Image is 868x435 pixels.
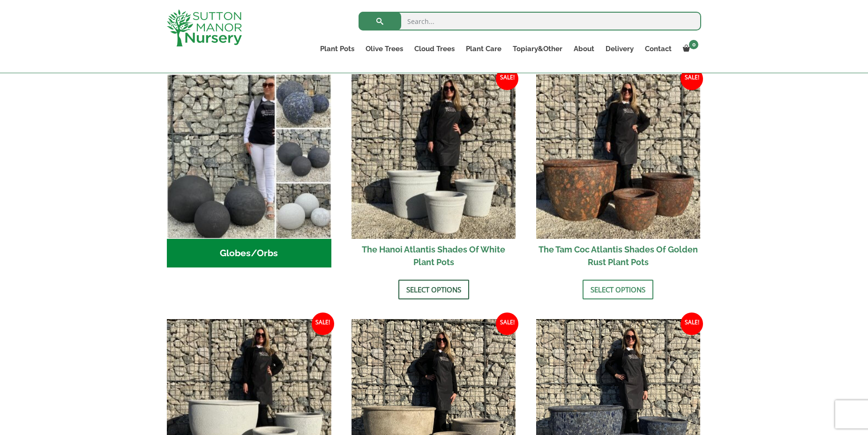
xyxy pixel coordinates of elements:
[167,74,331,267] a: Visit product category Globes/Orbs
[352,74,516,239] img: The Hanoi Atlantis Shades Of White Plant Pots
[360,42,409,55] a: Olive Trees
[167,239,331,268] h2: Globes/Orbs
[352,74,516,273] a: Sale! The Hanoi Atlantis Shades Of White Plant Pots
[167,9,242,46] img: logo
[359,12,701,31] input: Search...
[312,313,334,335] span: Sale!
[167,74,331,239] img: Globes/Orbs
[460,42,507,55] a: Plant Care
[536,74,701,239] img: The Tam Coc Atlantis Shades Of Golden Rust Plant Pots
[314,42,360,55] a: Plant Pots
[681,313,703,335] span: Sale!
[639,42,677,55] a: Contact
[496,313,518,335] span: Sale!
[600,42,639,55] a: Delivery
[677,42,701,55] a: 0
[496,68,518,90] span: Sale!
[398,280,469,299] a: Select options for “The Hanoi Atlantis Shades Of White Plant Pots”
[536,74,701,273] a: Sale! The Tam Coc Atlantis Shades Of Golden Rust Plant Pots
[352,239,516,273] h2: The Hanoi Atlantis Shades Of White Plant Pots
[568,42,600,55] a: About
[409,42,460,55] a: Cloud Trees
[536,239,701,273] h2: The Tam Coc Atlantis Shades Of Golden Rust Plant Pots
[583,280,653,299] a: Select options for “The Tam Coc Atlantis Shades Of Golden Rust Plant Pots”
[681,68,703,90] span: Sale!
[689,40,698,49] span: 0
[507,42,568,55] a: Topiary&Other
